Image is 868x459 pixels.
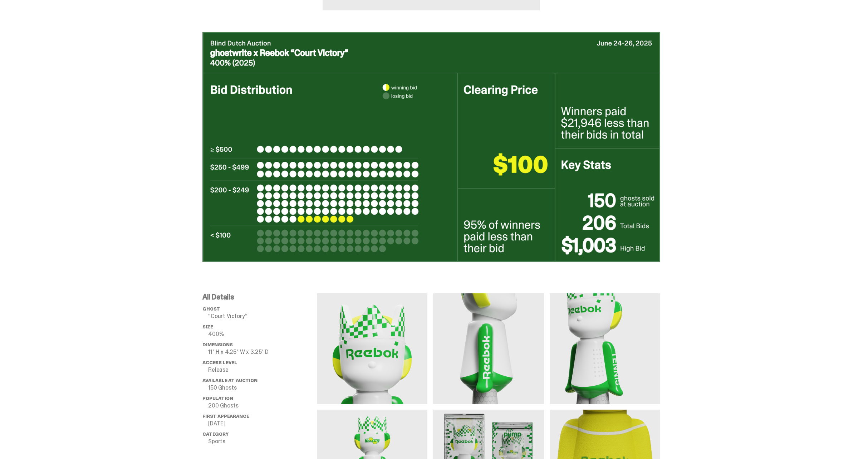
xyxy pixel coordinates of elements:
[317,293,427,404] img: media gallery image
[208,421,317,426] p: [DATE]
[202,377,258,384] span: Available at Auction
[202,306,220,312] span: ghost
[550,293,660,404] img: media gallery image
[202,32,660,262] img: ghostwrite-reebok-ghost-400-2025-auction-recap-d.png
[208,385,317,391] p: 150 Ghosts
[202,324,213,330] span: Size
[208,367,317,373] p: Release
[202,431,229,437] span: Category
[208,313,317,319] p: “Court Victory”
[202,293,317,301] p: All Details
[202,360,237,366] span: Access Level
[202,395,233,401] span: Population
[208,439,317,444] p: Sports
[208,403,317,409] p: 200 Ghosts
[433,293,544,404] img: media gallery image
[202,413,249,419] span: First Appearance
[208,331,317,337] p: 400%
[208,349,317,355] p: 11" H x 4.25" W x 3.25" D
[202,342,232,348] span: Dimensions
